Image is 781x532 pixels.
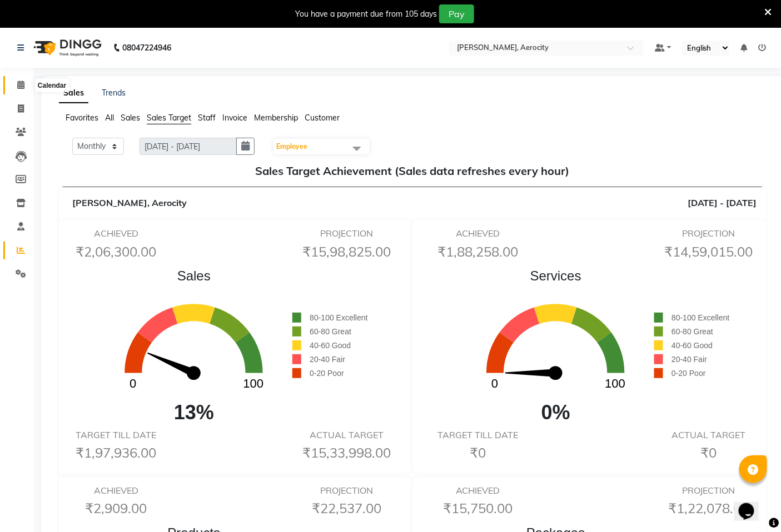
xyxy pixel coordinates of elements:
span: 0% [457,398,654,428]
h6: ₹0 [659,445,758,461]
span: 60-80 Great [310,327,351,336]
span: All [105,113,114,123]
span: Sales Target [147,113,191,123]
h6: ACTUAL TARGET [297,430,396,440]
span: 80-100 Excellent [310,313,367,322]
text: 0 [492,377,499,391]
h6: ₹2,909.00 [67,500,166,516]
h6: TARGET TILL DATE [67,430,166,440]
h6: ACHIEVED [429,228,528,239]
h6: ₹1,88,258.00 [429,244,528,260]
span: 0-20 Poor [671,369,705,378]
h6: ₹15,750.00 [429,500,528,516]
a: Trends [102,88,126,98]
b: 08047224946 [122,32,171,63]
text: 0 [130,377,137,391]
span: Sales [121,113,140,123]
span: 60-80 Great [671,327,713,336]
span: 40-60 Good [310,341,351,350]
h6: TARGET TILL DATE [429,430,528,440]
span: Sales [95,266,292,286]
h6: ₹1,97,936.00 [67,445,166,461]
span: [DATE] - [DATE] [688,196,757,209]
h6: ₹14,59,015.00 [659,244,758,260]
h6: ₹0 [429,445,528,461]
span: 13% [95,398,292,428]
span: Customer [305,113,340,123]
span: Staff [198,113,216,123]
span: Invoice [222,113,247,123]
h6: ₹1,22,078.00 [659,500,758,516]
span: 20-40 Fair [671,355,707,364]
span: 0-20 Poor [310,369,344,378]
h6: ₹15,33,998.00 [297,445,396,461]
span: 40-60 Good [671,341,713,350]
text: 100 [605,377,626,391]
h6: ₹22,537.00 [297,500,396,516]
span: Favorites [66,113,98,123]
h6: ACHIEVED [429,485,528,496]
h6: PROJECTION [297,228,396,239]
h5: Sales Target Achievement (Sales data refreshes every hour) [68,164,757,178]
span: [PERSON_NAME], Aerocity [72,197,187,208]
iframe: chat widget [734,488,770,521]
span: Services [457,266,654,286]
text: 100 [243,377,264,391]
h6: PROJECTION [659,228,758,239]
button: Pay [439,4,474,23]
h6: ACHIEVED [67,228,166,239]
h6: ₹2,06,300.00 [67,244,166,260]
h6: ACTUAL TARGET [659,430,758,440]
span: 80-100 Excellent [671,313,729,322]
span: 20-40 Fair [310,355,345,364]
h6: ₹15,98,825.00 [297,244,396,260]
h6: PROJECTION [659,485,758,496]
h6: PROJECTION [297,485,396,496]
div: Calendar [35,79,69,92]
span: Membership [254,113,298,123]
span: Employee [276,142,307,150]
img: logo [28,32,105,63]
input: DD/MM/YYYY-DD/MM/YYYY [140,138,237,155]
div: You have a payment due from 105 days [295,8,437,20]
h6: ACHIEVED [67,485,166,496]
